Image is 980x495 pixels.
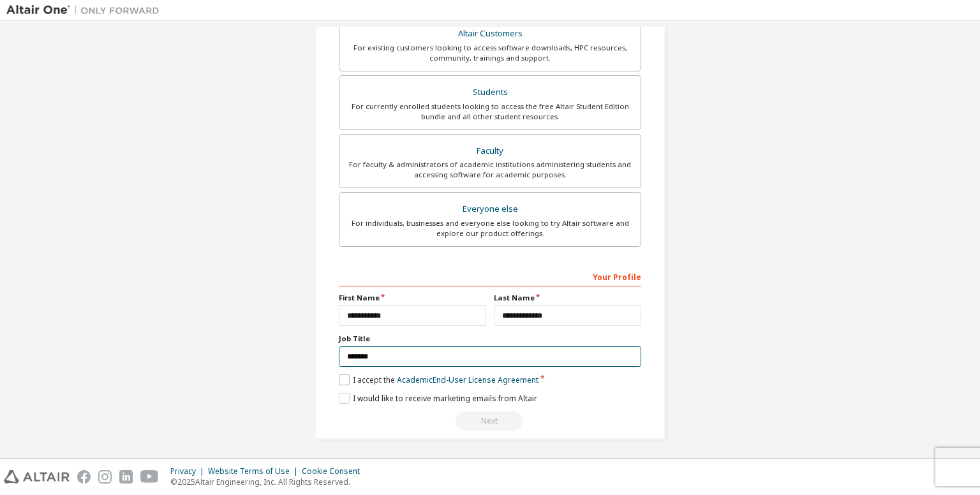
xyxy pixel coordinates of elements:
img: youtube.svg [140,470,159,484]
div: Privacy [170,466,208,477]
div: For individuals, businesses and everyone else looking to try Altair software and explore our prod... [347,218,633,239]
div: Altair Customers [347,25,633,43]
p: © 2025 Altair Engineering, Inc. All Rights Reserved. [170,477,367,487]
div: Read and acccept EULA to continue [339,411,641,431]
label: Job Title [339,334,641,344]
div: For faculty & administrators of academic institutions administering students and accessing softwa... [347,159,633,180]
a: Academic End-User License Agreement [397,374,538,385]
div: Website Terms of Use [208,466,302,477]
img: Altair One [6,4,166,17]
div: For existing customers looking to access software downloads, HPC resources, community, trainings ... [347,43,633,63]
div: Students [347,84,633,101]
img: altair_logo.svg [4,470,70,484]
img: instagram.svg [98,470,112,484]
label: First Name [339,293,486,303]
div: Cookie Consent [302,466,367,477]
label: I would like to receive marketing emails from Altair [339,393,537,404]
div: Faculty [347,142,633,160]
div: For currently enrolled students looking to access the free Altair Student Edition bundle and all ... [347,101,633,122]
img: facebook.svg [77,470,91,484]
label: I accept the [339,374,538,385]
img: linkedin.svg [119,470,133,484]
div: Your Profile [339,266,641,286]
label: Last Name [494,293,641,303]
div: Everyone else [347,200,633,218]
